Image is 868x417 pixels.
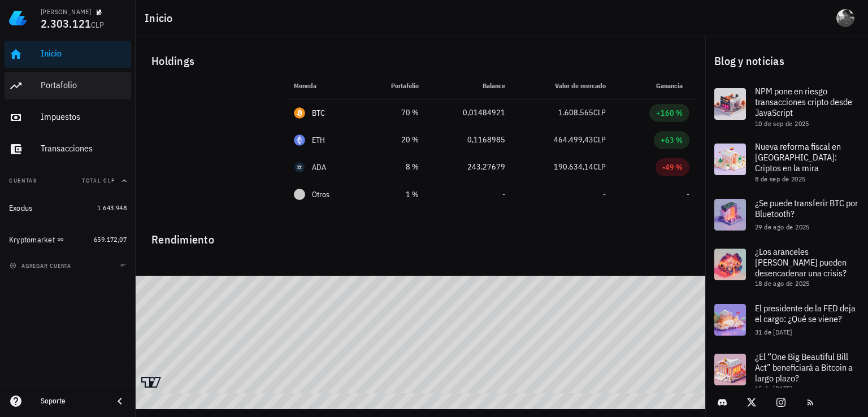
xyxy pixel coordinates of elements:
div: ADA-icon [294,162,305,173]
span: CLP [593,107,606,118]
th: Moneda [285,72,362,99]
h1: Inicio [145,9,177,27]
a: Inicio [5,41,131,68]
div: [PERSON_NAME] [41,7,91,16]
div: Transacciones [41,143,127,154]
span: Total CLP [82,177,115,184]
span: Ganancia [656,81,689,90]
div: 0,1168985 [437,134,506,146]
span: - [687,189,689,199]
div: 243,27679 [437,161,506,173]
th: Valor de mercado [514,72,615,99]
img: LedgiFi [9,9,27,27]
a: Impuestos [5,104,131,131]
span: 10 de sep de 2025 [755,119,809,128]
div: Soporte [41,397,104,406]
div: Kryptomarket [9,235,55,245]
a: El presidente de la FED deja el cargo: ¿Qué se viene? 31 de [DATE] [705,295,868,345]
span: Nueva reforma fiscal en [GEOGRAPHIC_DATA]: Criptos en la mira [755,141,841,173]
div: ETH [312,134,325,146]
a: Transacciones [5,136,131,163]
span: NPM pone en riesgo transacciones cripto desde JavaScript [755,85,852,118]
div: Rendimiento [142,221,698,249]
span: - [502,189,505,199]
div: 20 % [371,134,418,146]
span: 464.499,43 [554,134,593,145]
div: 1 % [371,189,418,201]
span: ¿Se puede transferir BTC por Bluetooth? [755,197,858,219]
div: Exodus [9,203,33,213]
div: Holdings [142,43,698,79]
a: Portafolio [5,72,131,99]
div: Portafolio [41,80,127,90]
a: ¿El “One Big Beautiful Bill Act” beneficiará a Bitcoin a largo plazo? 15 de [DATE] [705,345,868,400]
span: 1.643.948 [97,203,127,212]
span: ¿Los aranceles [PERSON_NAME] pueden desencadenar una crisis? [755,246,847,279]
div: ETH-icon [294,134,305,146]
a: Nueva reforma fiscal en [GEOGRAPHIC_DATA]: Criptos en la mira 8 de sep de 2025 [705,134,868,190]
div: Impuestos [41,111,127,122]
button: CuentasTotal CLP [5,167,131,194]
div: BTC-icon [294,107,305,119]
th: Balance [428,72,515,99]
a: Charting by TradingView [141,377,161,388]
div: +63 % [661,134,683,146]
span: CLP [593,162,606,172]
th: Portafolio [362,72,427,99]
div: ADA [312,162,327,173]
div: BTC [312,107,325,119]
span: 29 de ago de 2025 [755,223,810,231]
div: +160 % [656,107,683,119]
span: ¿El “One Big Beautiful Bill Act” beneficiará a Bitcoin a largo plazo? [755,351,853,384]
span: agregar cuenta [12,262,71,270]
span: 1.608.565 [558,107,593,118]
span: 190.634,14 [554,162,593,172]
span: 31 de [DATE] [755,328,792,336]
span: El presidente de la FED deja el cargo: ¿Qué se viene? [755,302,856,324]
span: 2.303.121 [41,16,91,31]
div: avatar [836,9,854,27]
span: CLP [91,20,104,30]
span: 8 de sep de 2025 [755,175,805,183]
a: ¿Los aranceles [PERSON_NAME] pueden desencadenar una crisis? 18 de ago de 2025 [705,240,868,295]
div: Blog y noticias [705,43,868,79]
a: Kryptomarket 659.172,07 [5,226,131,253]
span: CLP [593,134,606,145]
span: - [603,189,606,199]
a: NPM pone en riesgo transacciones cripto desde JavaScript 10 de sep de 2025 [705,79,868,134]
button: agregar cuenta [7,260,76,271]
div: Inicio [41,48,127,59]
div: 70 % [371,107,418,119]
a: ¿Se puede transferir BTC por Bluetooth? 29 de ago de 2025 [705,190,868,240]
div: 0,01484921 [437,107,506,119]
div: -49 % [662,162,683,173]
a: Exodus 1.643.948 [5,194,131,221]
span: 659.172,07 [94,235,127,244]
span: Otros [312,189,329,201]
div: 8 % [371,161,418,173]
span: 18 de ago de 2025 [755,279,810,288]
